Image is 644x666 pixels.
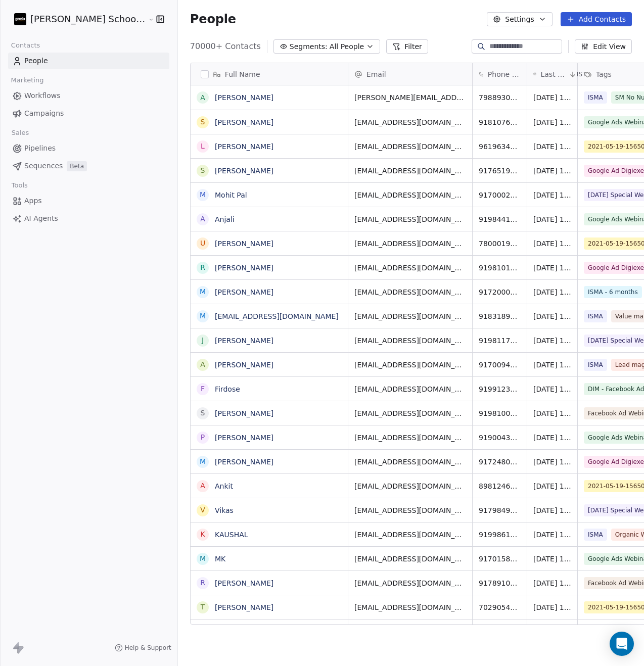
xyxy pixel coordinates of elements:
span: [PERSON_NAME][EMAIL_ADDRESS][DOMAIN_NAME] [354,92,466,103]
span: Help & Support [125,644,171,652]
span: 7988930667 [479,92,521,103]
a: Ankit [215,482,233,490]
div: A [200,481,205,491]
div: M [200,189,206,200]
div: A [200,214,205,224]
span: [DATE] 12:36 PM [533,457,571,467]
span: Email [366,69,386,79]
span: [DATE] 12:55 PM [533,190,571,200]
div: S [200,408,205,418]
button: Settings [487,12,552,26]
a: Vikas [215,506,234,514]
span: [DATE] 12:56 PM [533,166,571,176]
span: [EMAIL_ADDRESS][DOMAIN_NAME] [354,239,466,249]
a: [PERSON_NAME] [215,434,273,442]
a: KAUSHAL [215,531,248,539]
a: Mohit Pal [215,191,247,199]
span: ISMA [584,91,607,104]
span: People [190,12,236,27]
span: 917984935244 [479,505,521,515]
span: [EMAIL_ADDRESS][DOMAIN_NAME] [354,578,466,588]
a: [PERSON_NAME] [215,579,273,587]
span: Sequences [24,161,63,171]
span: AI Agents [24,213,58,224]
span: 917009404716 [479,360,521,370]
div: T [201,602,205,612]
a: [PERSON_NAME] [215,288,273,296]
div: R [200,578,205,588]
span: [DATE] 12:55 PM [533,214,571,224]
span: ISMA [584,310,607,322]
a: Apps [8,193,169,209]
span: Last Activity Date [540,69,566,79]
span: [EMAIL_ADDRESS][DOMAIN_NAME] [354,287,466,297]
div: P [201,432,205,443]
span: [PERSON_NAME] School of Finance LLP [30,13,146,26]
span: [EMAIL_ADDRESS][DOMAIN_NAME] [354,433,466,443]
a: Help & Support [115,644,171,652]
span: All People [330,41,364,52]
span: Tools [7,178,32,193]
div: F [201,384,205,394]
span: 8981246515 [479,481,521,491]
a: AI Agents [8,210,169,227]
a: [PERSON_NAME] [215,142,273,151]
div: K [200,529,205,540]
span: [EMAIL_ADDRESS][DOMAIN_NAME] [354,602,466,612]
span: [EMAIL_ADDRESS][DOMAIN_NAME] [354,117,466,127]
a: [PERSON_NAME] [215,118,273,126]
span: Campaigns [24,108,64,119]
span: 919004397203 [479,433,521,443]
span: [DATE] 12:35 PM [533,505,571,515]
div: A [200,359,205,370]
span: [EMAIL_ADDRESS][DOMAIN_NAME] [354,166,466,176]
span: [DATE] 12:32 PM [533,602,571,612]
span: [EMAIL_ADDRESS][DOMAIN_NAME] [354,530,466,540]
span: [EMAIL_ADDRESS][DOMAIN_NAME] [354,408,466,418]
span: Full Name [225,69,260,79]
div: Last Activity DateIST [527,63,577,85]
div: V [200,505,205,515]
a: [PERSON_NAME] [215,603,273,611]
span: 70000+ Contacts [190,40,261,53]
span: [DATE] 12:52 PM [533,263,571,273]
a: [PERSON_NAME] [215,409,273,417]
div: Open Intercom Messenger [610,632,634,656]
button: Edit View [575,39,632,54]
a: [PERSON_NAME] [215,167,273,175]
a: Anjali [215,215,235,223]
span: Marketing [7,73,48,88]
div: M [200,287,206,297]
span: People [24,56,48,66]
button: Add Contacts [561,12,632,26]
span: [EMAIL_ADDRESS][DOMAIN_NAME] [354,141,466,152]
span: [DATE] 12:43 PM [533,408,571,418]
span: [EMAIL_ADDRESS][DOMAIN_NAME] [354,263,466,273]
div: A [200,92,205,103]
span: 917651935917 [479,166,521,176]
a: SequencesBeta [8,158,169,174]
a: Campaigns [8,105,169,122]
span: 919811773072 [479,336,521,346]
a: [PERSON_NAME] [215,458,273,466]
span: [EMAIL_ADDRESS][DOMAIN_NAME] [354,384,466,394]
span: Phone Number [488,69,521,79]
span: 919844146269 [479,214,521,224]
span: Beta [67,161,87,171]
span: [DATE] 12:59 PM [533,141,571,152]
span: 917200022264 [479,287,521,297]
img: Zeeshan%20Neck%20Print%20Dark.png [14,13,26,25]
span: Apps [24,196,42,206]
span: [DATE] 12:46 PM [533,311,571,321]
span: [DATE] 12:38 PM [533,433,571,443]
span: [DATE] 12:52 PM [533,239,571,249]
span: [EMAIL_ADDRESS][DOMAIN_NAME] [354,336,466,346]
div: S [200,117,205,127]
span: [DATE] 12:36 PM [533,481,571,491]
span: 918107636378 [479,117,521,127]
span: [DATE] 12:59 PM [533,92,571,103]
span: [DATE] 12:52 PM [533,287,571,297]
span: [EMAIL_ADDRESS][DOMAIN_NAME] [354,505,466,515]
a: [PERSON_NAME] [215,337,273,345]
span: [EMAIL_ADDRESS][DOMAIN_NAME] [354,214,466,224]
